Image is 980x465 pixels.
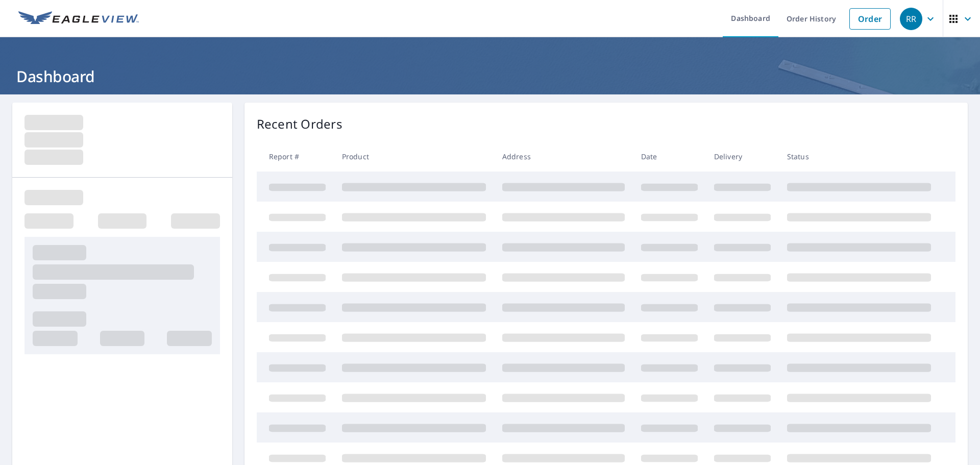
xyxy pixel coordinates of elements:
[12,66,968,87] h1: Dashboard
[706,141,779,172] th: Delivery
[779,141,939,172] th: Status
[849,8,891,30] a: Order
[18,11,139,27] img: EV Logo
[257,141,334,172] th: Report #
[633,141,706,172] th: Date
[900,8,922,30] div: RR
[494,141,633,172] th: Address
[334,141,494,172] th: Product
[257,115,342,133] p: Recent Orders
